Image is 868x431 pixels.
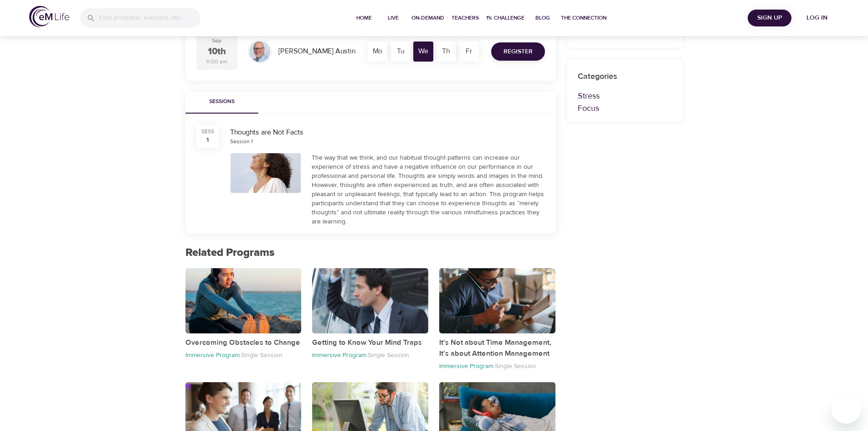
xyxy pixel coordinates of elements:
p: It's Not about Time Management, It's about Attention Management [439,337,555,359]
img: logo [29,6,69,27]
button: Sign Up [748,10,791,26]
p: Single Session [495,362,536,370]
p: Getting to Know Your Mind Traps [312,337,428,348]
div: [PERSON_NAME] Austin [275,42,359,60]
p: Overcoming Obstacles to Change [185,337,302,348]
div: 11:00 am [206,58,227,66]
p: Single Session [241,351,282,359]
button: Register [491,42,545,61]
button: Log in [795,10,839,26]
iframe: Button to launch messaging window [832,395,861,424]
p: Categories [578,70,672,83]
span: Blog [532,13,554,23]
span: Log in [799,12,835,24]
p: Single Session [368,351,409,359]
div: Thoughts are Not Facts [230,127,545,138]
span: On-Demand [411,13,444,23]
p: Stress [578,90,672,102]
div: SESS [201,128,214,135]
div: Mo [368,42,388,62]
div: The way that we think, and our habitual thought patterns can increase our experience of stress an... [312,153,545,226]
div: 10th [208,45,226,58]
span: Home [353,13,375,23]
span: Register [503,46,533,57]
span: Sign Up [751,12,788,24]
div: 1 [206,135,209,145]
span: Sessions [191,97,253,107]
p: Focus [578,102,672,114]
p: Immersive Program · [439,362,495,370]
p: Immersive Program · [185,351,241,359]
div: Tu [390,42,411,62]
span: Live [382,13,404,23]
p: Immersive Program · [312,351,368,359]
div: Session 1 [230,138,253,145]
span: Teachers [452,13,479,23]
div: Sep [212,37,221,45]
span: 1% Challenge [486,13,524,23]
div: We [413,42,433,62]
p: Related Programs [185,244,556,261]
span: The Connection [561,13,606,23]
input: Find programs, teachers, etc... [99,8,200,28]
div: Fr [459,42,479,62]
div: Th [436,42,456,62]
